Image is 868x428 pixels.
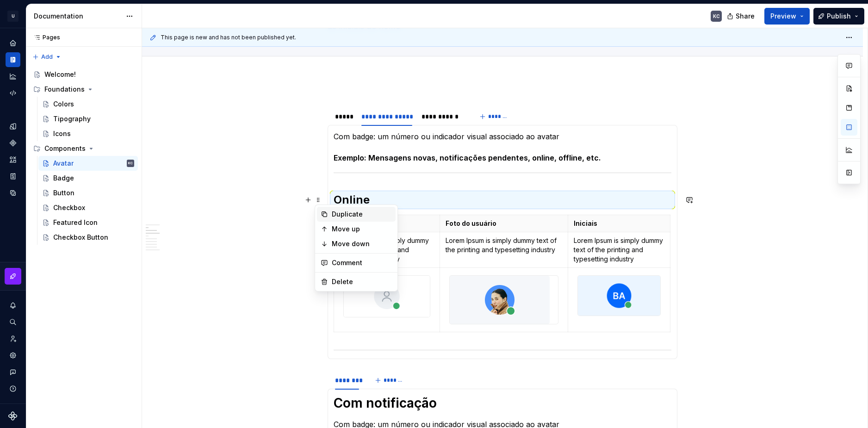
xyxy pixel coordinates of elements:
[334,395,671,411] h1: Com notificação
[53,159,74,168] div: Avatar
[578,276,660,316] img: 9f25eb07-7d6f-496e-84df-0c427505d708.png
[38,126,138,141] a: Icons
[574,219,664,228] p: Iniciais
[6,36,20,50] a: Home
[53,174,74,183] div: Badge
[6,152,20,167] a: Assets
[450,276,550,324] img: 4c13dd95-96e6-4e3a-9e66-edd2c87f530f.png
[332,277,392,286] div: Delete
[38,156,138,171] a: AvatarKC
[446,236,563,254] p: Lorem Ipsum is simply dummy text of the printing and typesetting industry
[30,67,138,245] div: Page tree
[30,34,60,41] div: Pages
[2,6,24,26] button: U
[6,315,20,329] button: Search ⌘K
[8,411,18,421] svg: Supernova Logo
[6,365,20,379] button: Contact support
[53,218,98,227] div: Featured Icon
[38,186,138,200] a: Button
[6,331,20,346] a: Invite team
[334,131,671,142] p: Com badge: um número ou indicador visual associado ao avatar
[6,136,20,150] a: Components
[44,144,86,153] div: Components
[334,153,671,162] h5: Exemplo: Mensagens novas, notificações pendentes, online, offline, etc.
[30,141,138,156] div: Components
[30,50,64,63] button: Add
[6,86,20,100] a: Code automation
[770,12,796,21] span: Preview
[38,97,138,112] a: Colors
[38,171,138,186] a: Badge
[813,8,864,25] button: Publish
[38,200,138,215] a: Checkbox
[6,348,20,363] a: Settings
[41,53,53,61] span: Add
[44,85,85,94] div: Foundations
[6,119,20,134] a: Design tokens
[6,186,20,200] a: Data sources
[332,224,392,234] div: Move up
[332,210,392,219] div: Duplicate
[161,34,296,41] span: This page is new and has not been published yet.
[344,276,430,317] img: fb891f82-1ad1-4aea-80bc-c218f1a85898.png
[574,236,664,264] p: Lorem Ipsum is simply dummy text of the printing and typesetting industry
[38,112,138,126] a: Tipography
[6,69,20,84] a: Analytics
[128,159,133,168] div: KC
[44,70,76,79] div: Welcome!
[736,12,755,21] span: Share
[6,298,20,313] button: Notifications
[53,203,85,212] div: Checkbox
[827,12,851,21] span: Publish
[332,239,392,248] div: Move down
[30,67,138,82] a: Welcome!
[38,215,138,230] a: Featured Icon
[53,188,74,198] div: Button
[53,129,71,138] div: Icons
[713,12,720,20] div: KC
[764,8,810,25] button: Preview
[334,131,671,353] section-item: Com notificação
[6,52,20,67] a: Documentation
[6,169,20,184] a: Storybook stories
[334,192,671,207] h2: Online
[53,233,108,242] div: Checkbox Button
[446,219,563,228] p: Foto do usuário
[7,11,19,22] div: U
[332,258,392,267] div: Comment
[38,230,138,245] a: Checkbox Button
[34,12,121,21] div: Documentation
[53,114,91,124] div: Tipography
[53,99,74,109] div: Colors
[30,82,138,97] div: Foundations
[722,8,761,25] button: Share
